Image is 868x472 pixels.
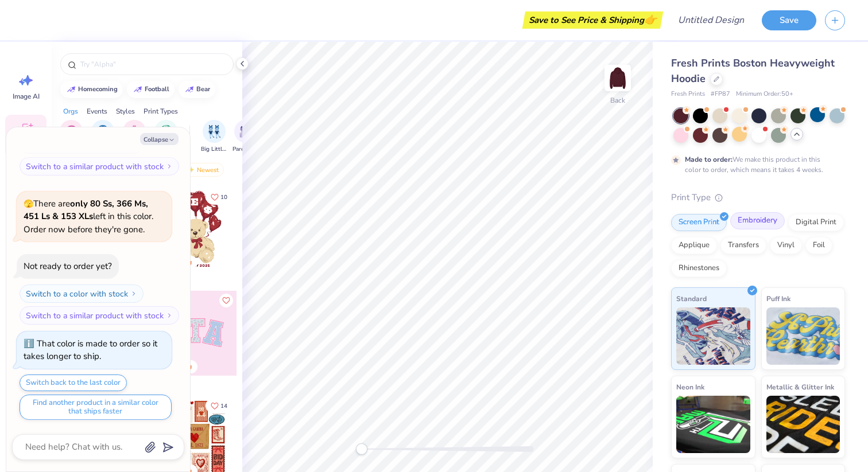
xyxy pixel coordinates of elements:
span: # FP87 [711,89,730,99]
button: Switch to a similar product with stock [20,306,179,325]
div: Applique [671,237,717,254]
button: filter button [90,120,116,154]
div: Accessibility label [356,443,367,455]
button: football [127,81,175,98]
button: Collapse [140,133,179,145]
div: filter for Sports [154,120,177,154]
img: Puff Ink [766,307,840,365]
img: Switch to a similar product with stock [166,312,173,319]
span: Puff Ink [766,292,790,305]
span: 14 [220,403,227,409]
input: Untitled Design [669,9,753,32]
div: Transfers [720,237,766,254]
img: Club Image [128,125,141,138]
img: Metallic & Glitter Ink [766,396,840,453]
span: There are left in this color. Order now before they're gone. [24,198,153,235]
button: Switch back to the last color [20,375,127,391]
div: homecoming [78,86,118,92]
button: Like [206,189,232,205]
div: football [145,86,169,92]
div: That color is made to order so it takes longer to ship. [24,338,157,362]
img: Switch to a similar product with stock [166,163,173,170]
div: Vinyl [770,237,802,254]
div: We make this product in this color to order, which means it takes 4 weeks. [685,154,826,175]
button: filter button [232,120,259,154]
img: Sports Image [160,125,173,138]
img: Parent's Weekend Image [239,125,253,138]
div: Save to See Price & Shipping [525,11,660,29]
span: Parent's Weekend [232,145,259,154]
div: filter for Big Little Reveal [201,120,227,154]
button: filter button [123,120,146,154]
div: filter for Parent's Weekend [232,120,259,154]
button: Switch to a color with stock [20,135,144,154]
img: Switch to a color with stock [130,290,137,297]
img: Big Little Reveal Image [208,125,220,138]
button: Switch to a similar product with stock [20,157,179,175]
img: Back [606,67,629,89]
img: Standard [676,307,750,365]
button: filter button [201,120,227,154]
button: bear [179,81,215,98]
span: Standard [676,292,707,305]
div: Newest [180,163,224,177]
div: Back [610,95,625,106]
div: filter for Club [123,120,146,154]
span: Minimum Order: 50 + [736,89,793,99]
div: Digital Print [788,214,844,231]
div: Print Type [671,191,845,204]
img: trend_line.gif [67,86,76,93]
img: Sorority Image [65,125,78,138]
div: filter for Fraternity [90,120,116,154]
div: Screen Print [671,214,727,231]
span: Neon Ink [676,381,704,393]
div: Rhinestones [671,260,727,277]
strong: Made to order: [685,155,733,164]
span: Image AI [13,92,40,101]
div: Embroidery [730,212,785,229]
span: 🫣 [24,198,33,209]
button: Find another product in a similar color that ships faster [20,395,172,420]
div: Events [87,106,107,116]
img: Fraternity Image [96,125,109,138]
div: Not ready to order yet? [24,260,112,272]
div: Print Types [144,106,178,116]
strong: only 80 Ss, 366 Ms, 451 Ls & 153 XLs [24,198,148,223]
span: Fresh Prints [671,89,705,99]
button: Like [219,294,233,307]
button: homecoming [60,81,123,98]
button: filter button [154,120,177,154]
span: Fresh Prints Boston Heavyweight Hoodie [671,56,835,85]
img: trend_line.gif [185,86,194,93]
div: bear [196,86,210,92]
input: Try "Alpha" [79,58,226,70]
button: filter button [60,120,83,154]
img: trend_line.gif [133,86,142,93]
button: Save [762,10,816,30]
span: 10 [220,194,227,200]
span: 👉 [644,13,657,26]
span: Metallic & Glitter Ink [766,381,834,393]
div: Styles [116,106,135,116]
div: Foil [805,237,832,254]
div: filter for Sorority [60,120,83,154]
button: Like [206,398,232,414]
div: Orgs [63,106,78,116]
button: Switch to a color with stock [20,284,144,303]
img: Neon Ink [676,396,750,453]
span: Big Little Reveal [201,145,227,154]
